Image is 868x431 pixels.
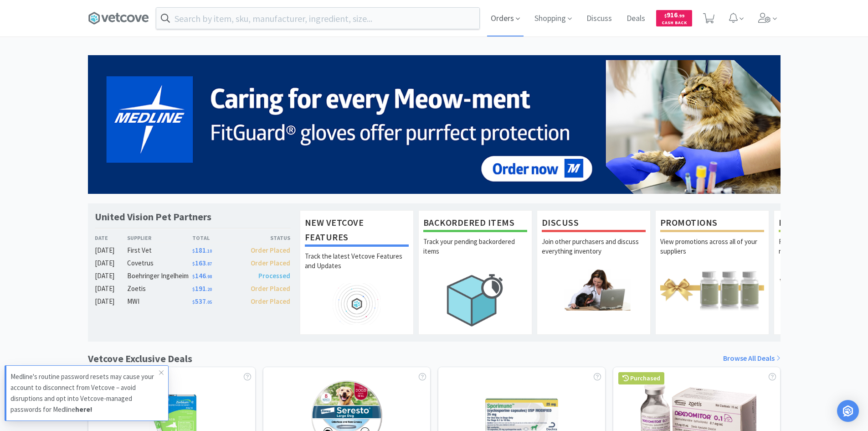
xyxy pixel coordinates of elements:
[542,215,646,232] h1: Discuss
[192,259,212,267] span: 163
[95,270,291,281] a: [DATE]Boehringer Ingelheim$146.98Processed
[542,269,646,310] img: hero_discuss.png
[192,246,212,254] span: 181
[127,296,192,307] div: MWI
[251,246,290,254] span: Order Placed
[88,351,192,367] h1: Vetcove Exclusive Deals
[192,234,241,242] div: Total
[206,274,212,280] span: . 98
[305,283,409,325] img: hero_feature_roadmap.png
[192,299,195,305] span: $
[423,237,527,269] p: Track your pending backordered items
[10,371,159,415] p: Medline's routine password resets may cause your account to disconnect from Vetcove – avoid disru...
[241,234,291,242] div: Status
[656,6,692,31] a: $916.99Cash Back
[258,271,290,280] span: Processed
[192,284,212,293] span: 191
[206,248,212,254] span: . 10
[583,15,616,23] a: Discuss
[664,13,667,19] span: $
[192,286,195,292] span: $
[95,245,291,256] a: [DATE]First Vet$181.10Order Placed
[305,215,409,247] h1: New Vetcove Features
[206,286,212,292] span: . 20
[251,284,290,293] span: Order Placed
[127,258,192,269] div: Covetrus
[678,13,684,19] span: . 99
[423,269,527,331] img: hero_backorders.png
[655,210,769,334] a: PromotionsView promotions across all of your suppliers
[95,296,128,307] div: [DATE]
[251,297,290,306] span: Order Placed
[95,258,128,269] div: [DATE]
[537,210,651,334] a: DiscussJoin other purchasers and discuss everything inventory
[192,261,195,267] span: $
[95,283,291,294] a: [DATE]Zoetis$191.20Order Placed
[664,10,684,19] span: 916
[305,251,409,283] p: Track the latest Vetcove Features and Updates
[192,297,212,306] span: 537
[660,269,764,310] img: hero_promotions.png
[660,215,764,232] h1: Promotions
[251,259,290,267] span: Order Placed
[206,261,212,267] span: . 87
[95,210,211,223] h1: United Vision Pet Partners
[127,234,192,242] div: Supplier
[418,210,532,334] a: Backordered ItemsTrack your pending backordered items
[192,248,195,254] span: $
[723,353,781,364] a: Browse All Deals
[837,400,859,422] div: Open Intercom Messenger
[95,234,128,242] div: Date
[660,237,764,269] p: View promotions across all of your suppliers
[423,215,527,232] h1: Backordered Items
[95,245,128,256] div: [DATE]
[127,245,192,256] div: First Vet
[95,258,291,269] a: [DATE]Covetrus$163.87Order Placed
[156,8,479,29] input: Search by item, sku, manufacturer, ingredient, size...
[127,270,192,281] div: Boehringer Ingelheim
[127,283,192,294] div: Zoetis
[206,299,212,305] span: . 05
[75,405,92,414] strong: here!
[662,21,687,26] span: Cash Back
[192,271,212,280] span: 146
[300,210,414,334] a: New Vetcove FeaturesTrack the latest Vetcove Features and Updates
[88,55,781,194] img: 5b85490d2c9a43ef9873369d65f5cc4c_481.png
[95,270,128,281] div: [DATE]
[95,296,291,307] a: [DATE]MWI$537.05Order Placed
[192,274,195,280] span: $
[623,15,649,23] a: Deals
[542,237,646,269] p: Join other purchasers and discuss everything inventory
[95,283,128,294] div: [DATE]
